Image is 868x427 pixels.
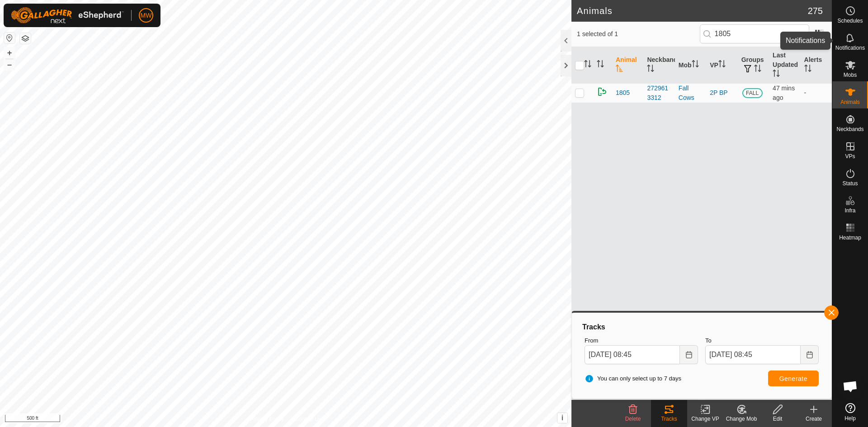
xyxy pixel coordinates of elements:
p-sorticon: Activate to sort [597,61,604,69]
label: To [705,336,819,345]
img: Gallagher Logo [11,7,124,23]
p-sorticon: Activate to sort [647,66,654,73]
button: Map Layers [20,33,31,44]
th: Groups [738,47,769,84]
button: Generate [768,371,819,386]
a: Open chat [837,373,864,400]
span: VPs [845,154,855,159]
div: Tracks [651,415,687,423]
a: Help [832,399,868,425]
th: Mob [675,47,706,84]
a: 2P BP [710,89,727,96]
button: + [4,47,15,58]
th: VP [706,47,737,84]
span: Animals [840,99,860,105]
span: Delete [625,416,641,422]
label: From [585,336,698,345]
th: Alerts [801,47,832,84]
div: 2729613312 [647,84,671,103]
h2: Animals [577,5,808,16]
span: Mobs [844,72,857,78]
p-sorticon: Activate to sort [718,61,726,69]
span: 1805 [616,88,630,98]
a: Privacy Policy [250,415,284,423]
div: Fall Cows [679,84,703,103]
span: 30 Aug 2025, 8:04 am [773,84,795,101]
p-sorticon: Activate to sort [616,66,623,73]
div: Change Mob [723,415,759,423]
a: Contact Us [295,415,321,423]
span: Generate [779,375,807,382]
button: Choose Date [801,345,819,364]
button: Reset Map [4,33,15,43]
span: Heatmap [839,235,861,240]
button: Choose Date [680,345,698,364]
span: Status [842,181,858,186]
span: FALL [742,88,763,98]
span: You can only select up to 7 days [585,374,681,383]
span: Schedules [837,18,863,23]
span: Infra [844,208,855,213]
input: Search (S) [700,24,809,43]
th: Animal [612,47,643,84]
p-sorticon: Activate to sort [692,61,699,69]
p-sorticon: Activate to sort [773,71,780,78]
p-sorticon: Activate to sort [584,61,591,69]
span: MW [141,11,152,20]
span: 1 selected of 1 [577,29,700,39]
span: Help [844,416,856,421]
button: i [557,413,567,423]
td: - [801,83,832,103]
div: Edit [759,415,796,423]
span: 275 [808,4,823,18]
span: Neckbands [836,127,863,132]
span: Notifications [835,45,865,51]
p-sorticon: Activate to sort [804,66,811,73]
span: i [561,414,563,422]
p-sorticon: Activate to sort [754,66,761,73]
div: Change VP [687,415,723,423]
button: – [4,59,15,70]
th: Neckband [643,47,675,84]
th: Last Updated [769,47,800,84]
div: Tracks [581,322,822,333]
img: returning on [597,86,608,97]
div: Create [796,415,832,423]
